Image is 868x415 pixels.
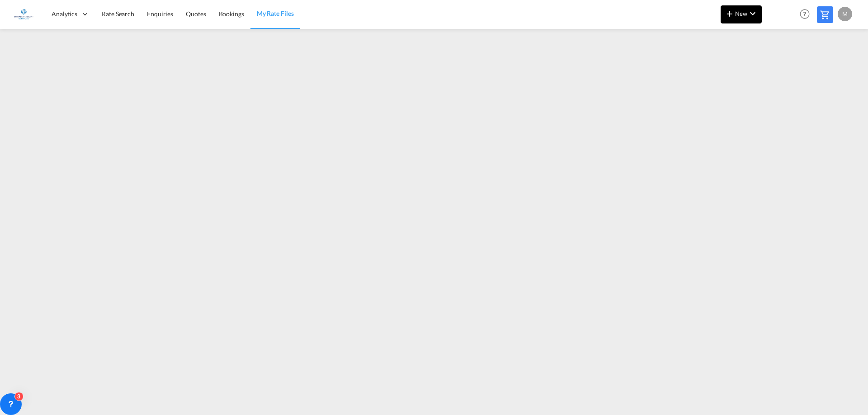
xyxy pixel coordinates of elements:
span: Enquiries [147,10,173,18]
div: M [838,7,852,21]
button: icon-plus 400-fgNewicon-chevron-down [721,5,762,23]
span: Rate Search [102,10,134,18]
span: Help [797,6,812,22]
span: Analytics [52,9,77,19]
md-icon: icon-chevron-down [747,8,758,19]
div: Help [797,6,817,23]
span: My Rate Files [257,9,294,17]
span: Quotes [186,10,206,18]
md-icon: icon-plus 400-fg [724,8,735,19]
span: Bookings [219,10,244,18]
img: 6a2c35f0b7c411ef99d84d375d6e7407.jpg [14,4,34,24]
span: New [724,10,758,17]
